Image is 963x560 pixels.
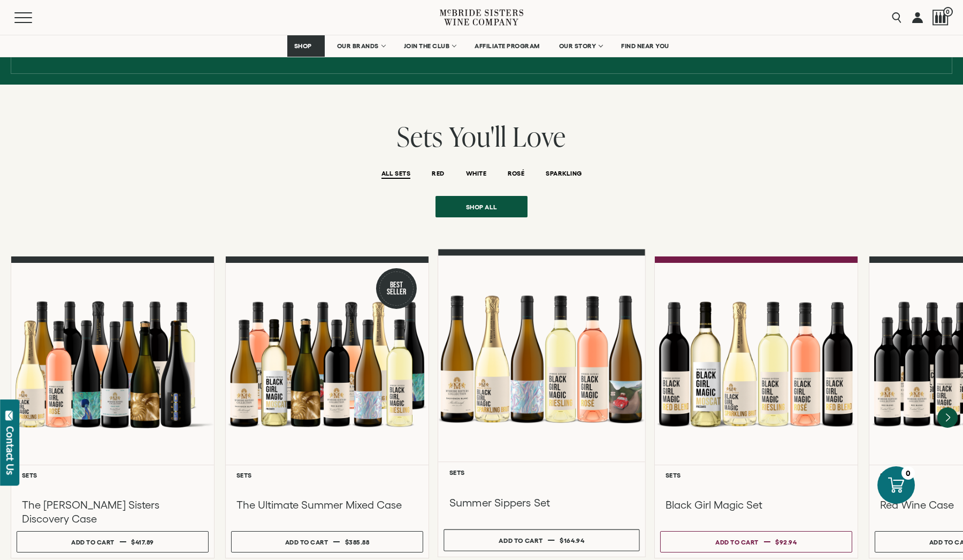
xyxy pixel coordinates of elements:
[552,35,609,57] a: OUR STORY
[660,531,852,553] button: Add to cart $92.94
[654,256,858,558] a: Black Girl Magic Set Sets Black Girl Magic Set Add to cart $92.94
[715,534,759,550] div: Add to cart
[475,42,540,50] span: AFFILIATE PROGRAM
[468,35,547,57] a: AFFILIATE PROGRAM
[381,170,411,179] button: ALL SETS
[22,498,203,526] h3: The [PERSON_NAME] Sisters Discovery Case
[444,529,639,551] button: Add to cart $164.94
[546,170,582,179] button: SPARKLING
[345,539,370,546] span: $385.88
[225,256,429,558] a: Best Seller The Ultimate Summer Mixed Case Sets The Ultimate Summer Mixed Case Add to cart $385.88
[5,426,16,475] div: Contact Us
[432,170,444,179] button: RED
[287,35,325,57] a: SHOP
[499,532,542,548] div: Add to cart
[666,472,847,479] h6: Sets
[943,7,953,17] span: 0
[14,12,53,23] button: Mobile Menu Trigger
[447,196,516,217] span: Shop all
[397,118,443,155] span: Sets
[131,539,154,546] span: $417.89
[330,35,392,57] a: OUR BRANDS
[71,534,114,550] div: Add to cart
[231,531,423,553] button: Add to cart $385.88
[449,118,507,155] span: You'll
[449,468,635,475] h6: Sets
[11,256,215,558] a: McBride Sisters Full Set Sets The [PERSON_NAME] Sisters Discovery Case Add to cart $417.89
[337,42,379,50] span: OUR BRANDS
[621,42,669,50] span: FIND NEAR YOU
[560,536,584,543] span: $164.94
[559,42,597,50] span: OUR STORY
[508,170,524,179] button: ROSÉ
[466,170,486,179] button: WHITE
[513,118,566,155] span: Love
[236,498,418,512] h3: The Ultimate Summer Mixed Case
[236,472,418,479] h6: Sets
[438,249,646,557] a: Summer Sippers Set Sets Summer Sippers Set Add to cart $164.94
[17,531,209,553] button: Add to cart $417.89
[22,472,203,479] h6: Sets
[435,196,528,217] a: Shop all
[449,495,635,510] h3: Summer Sippers Set
[666,498,847,512] h3: Black Girl Magic Set
[937,407,958,428] button: Next
[614,35,676,57] a: FIND NEAR YOU
[901,466,915,480] div: 0
[775,539,797,546] span: $92.94
[397,35,463,57] a: JOIN THE CLUB
[404,42,450,50] span: JOIN THE CLUB
[294,42,312,50] span: SHOP
[285,534,328,550] div: Add to cart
